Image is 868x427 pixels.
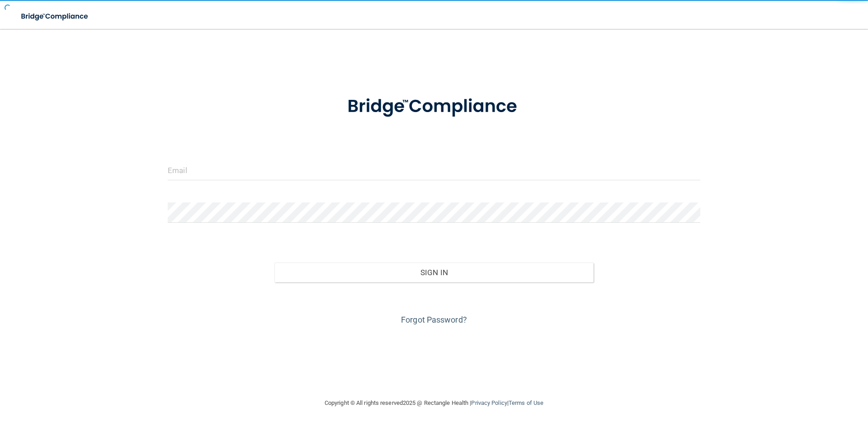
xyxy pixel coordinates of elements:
div: Copyright © All rights reserved 2025 @ Rectangle Health | | [269,389,599,418]
a: Forgot Password? [401,315,467,324]
img: bridge_compliance_login_screen.278c3ca4.svg [329,83,539,130]
img: bridge_compliance_login_screen.278c3ca4.svg [14,7,97,26]
button: Sign In [274,263,594,282]
input: Email [168,160,700,180]
a: Terms of Use [509,399,543,406]
a: Privacy Policy [471,399,507,406]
